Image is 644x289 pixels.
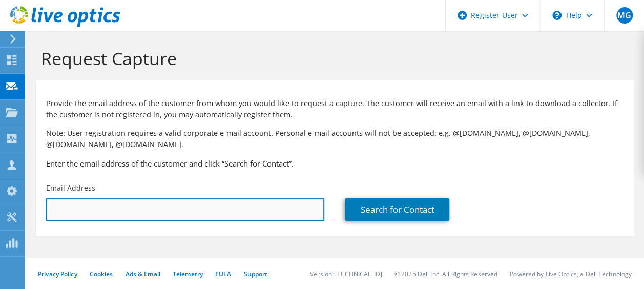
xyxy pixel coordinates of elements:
[310,270,382,278] li: Version: [TECHNICAL_ID]
[173,270,203,278] a: Telemetry
[215,270,231,278] a: EULA
[46,158,624,169] h3: Enter the email address of the customer and click “Search for Contact”.
[345,198,449,221] a: Search for Contact
[90,270,113,278] a: Cookies
[126,270,160,278] a: Ads & Email
[46,98,624,120] p: Provide the email address of the customer from whom you would like to request a capture. The cust...
[616,7,633,24] span: MG
[552,11,562,20] svg: \n
[510,270,632,278] li: Powered by Live Optics, a Dell Technology
[243,270,267,278] a: Support
[46,183,95,193] label: Email Address
[394,270,497,278] li: © 2025 Dell Inc. All Rights Reserved
[46,128,624,150] p: Note: User registration requires a valid corporate e-mail account. Personal e-mail accounts will ...
[38,270,77,278] a: Privacy Policy
[41,48,624,69] h1: Request Capture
